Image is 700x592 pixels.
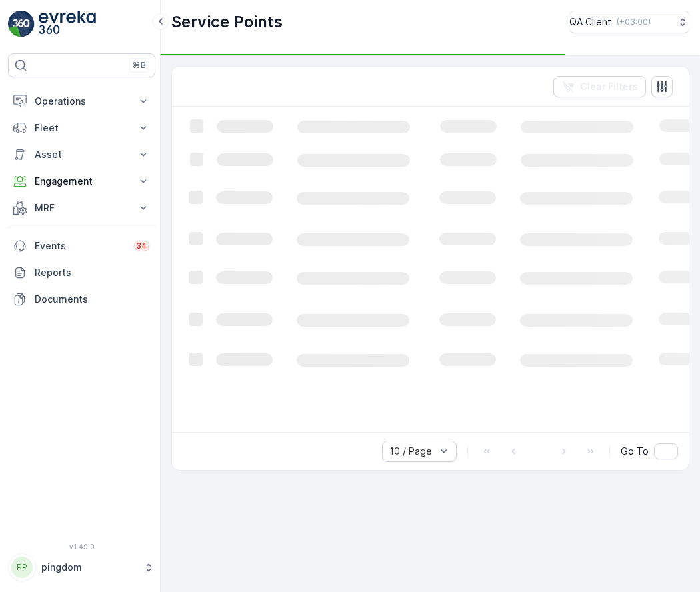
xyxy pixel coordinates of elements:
img: logo [8,11,35,37]
p: Engagement [35,175,129,188]
button: Clear Filters [553,76,646,97]
div: PP [11,557,33,578]
p: Asset [35,148,129,161]
button: Asset [8,141,155,168]
button: PPpingdom [8,553,155,581]
a: Events34 [8,233,155,259]
a: Reports [8,259,155,286]
p: 34 [136,241,147,251]
p: Service Points [171,11,283,33]
button: Fleet [8,115,155,141]
button: MRF [8,195,155,221]
span: Go To [621,445,649,458]
p: ( +03:00 ) [617,17,651,27]
button: Operations [8,88,155,115]
p: Fleet [35,121,129,135]
p: Reports [35,266,150,279]
button: Engagement [8,168,155,195]
p: Operations [35,95,129,108]
p: pingdom [41,561,137,574]
img: logo_light-DOdMpM7g.png [39,11,96,37]
p: Events [35,239,125,253]
button: QA Client(+03:00) [569,11,689,33]
p: Clear Filters [580,80,638,93]
p: QA Client [569,15,611,29]
a: Documents [8,286,155,313]
p: MRF [35,201,129,215]
span: v 1.49.0 [8,543,155,551]
p: ⌘B [133,60,146,71]
p: Documents [35,293,150,306]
